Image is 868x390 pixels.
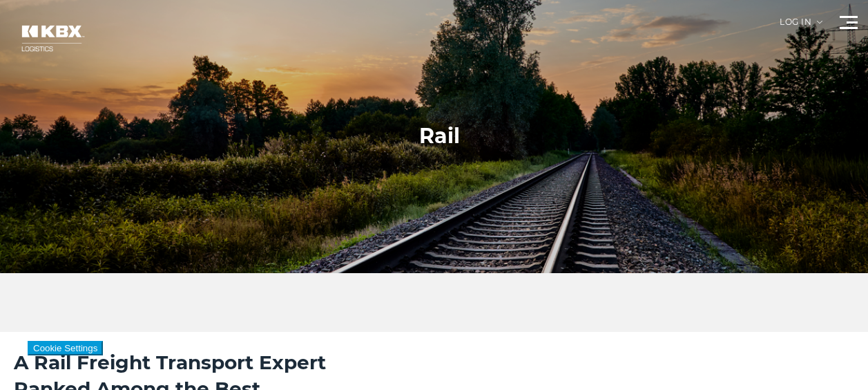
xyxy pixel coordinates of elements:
[780,18,822,37] div: Log in
[28,341,103,355] button: Cookie Settings
[419,122,460,150] h1: Rail
[10,14,93,63] img: kbx logo
[817,21,822,24] img: arrow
